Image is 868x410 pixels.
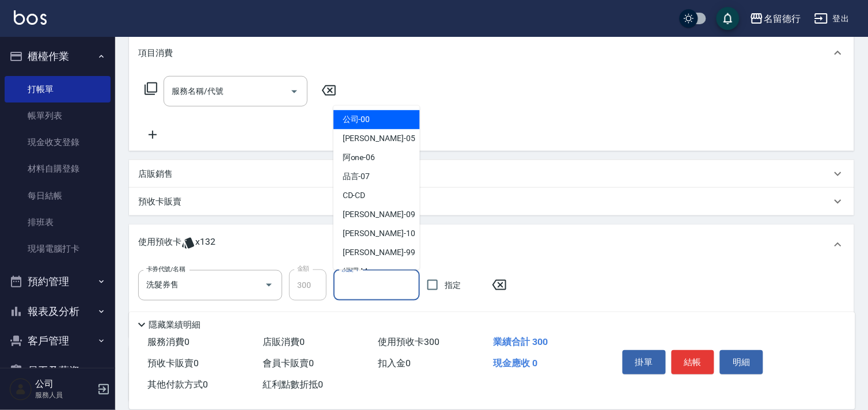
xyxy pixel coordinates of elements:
a: 現場電腦打卡 [5,236,111,262]
a: 帳單列表 [5,102,111,129]
span: 扣入金 0 [378,358,411,369]
span: x132 [195,236,215,253]
p: 隱藏業績明細 [149,319,200,331]
span: 品言 -07 [343,171,370,183]
span: CD -CD [343,190,366,202]
p: 項目消費 [138,47,173,59]
span: [PERSON_NAME] -09 [343,209,415,221]
button: 名留德行 [745,7,805,31]
span: 現金應收 0 [493,358,537,369]
button: 掛單 [623,350,666,374]
button: save [717,7,740,30]
span: 經理 -M [343,266,368,278]
span: 使用預收卡 300 [378,336,439,347]
span: 服務消費 0 [147,336,189,347]
div: 名留德行 [764,12,801,26]
p: 使用預收卡 [138,236,181,253]
img: Logo [14,10,47,25]
div: 項目消費 [129,35,854,71]
button: 報表及分析 [5,297,111,327]
button: 櫃檯作業 [5,41,111,71]
div: 預收卡販賣 [129,188,854,215]
span: 公司 -00 [343,114,370,126]
h5: 公司 [35,378,94,390]
p: 服務人員 [35,390,94,400]
button: 客戶管理 [5,326,111,356]
a: 排班表 [5,209,111,236]
span: 阿one -06 [343,152,376,164]
div: 店販銷售 [129,160,854,188]
span: [PERSON_NAME] -05 [343,133,415,145]
a: 現金收支登錄 [5,129,111,155]
button: Open [260,276,278,294]
button: 明細 [720,350,763,374]
button: Open [285,82,304,101]
span: 店販消費 0 [263,336,305,347]
a: 打帳單 [5,76,111,102]
button: 預約管理 [5,267,111,297]
img: Person [9,378,32,401]
span: [PERSON_NAME] -99 [343,247,415,259]
span: 會員卡販賣 0 [263,358,314,369]
div: 使用預收卡x132 [129,225,854,265]
span: 業績合計 300 [493,336,548,347]
label: 卡券代號/名稱 [146,265,185,274]
span: 紅利點數折抵 0 [263,379,323,390]
a: 每日結帳 [5,183,111,209]
p: 預收卡販賣 [138,196,181,208]
span: [PERSON_NAME] -10 [343,228,415,240]
button: 登出 [810,8,854,29]
label: 洗髮-1 [342,265,359,274]
span: 指定 [445,279,461,291]
span: 其他付款方式 0 [147,379,208,390]
label: 金額 [297,264,309,273]
button: 結帳 [672,350,715,374]
p: 店販銷售 [138,168,173,180]
a: 材料自購登錄 [5,155,111,182]
button: 員工及薪資 [5,356,111,386]
span: 預收卡販賣 0 [147,358,199,369]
